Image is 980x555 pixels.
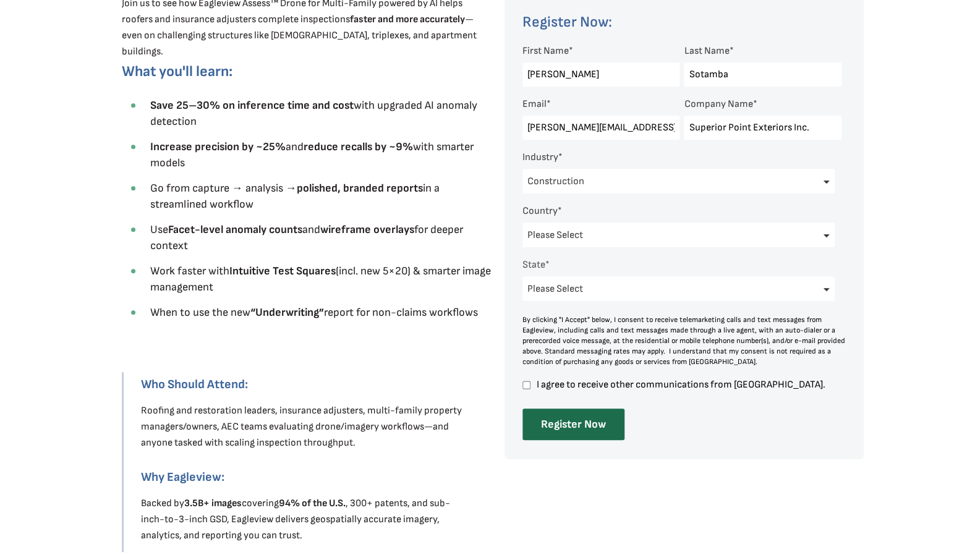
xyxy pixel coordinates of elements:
[184,497,242,509] strong: 3.5B+ images
[522,379,530,391] input: I agree to receive other communications from [GEOGRAPHIC_DATA].
[522,13,612,31] span: Register Now:
[150,265,491,294] span: Work faster with (incl. new 5×20) & smarter image management
[304,140,413,153] strong: reduce recalls by ~9%
[522,205,558,217] span: Country
[141,377,248,392] strong: Who Should Attend:
[229,265,336,277] strong: Intuitive Test Squares
[250,306,324,319] strong: “Underwriting”
[150,306,478,319] span: When to use the new report for non-claims workflows
[150,99,354,112] strong: Save 25–30% on inference time and cost
[522,98,547,110] span: Email
[150,182,440,211] span: Go from capture → analysis → in a streamlined workflow
[141,497,450,541] span: Backed by covering , 300+ patents, and sub-inch-to-3-inch GSD, Eagleview delivers geospatially ac...
[522,315,846,367] div: By clicking "I Accept" below, I consent to receive telemarketing calls and text messages from Eag...
[522,151,558,163] span: Industry
[279,497,346,509] strong: 94% of the U.S.
[522,409,624,440] input: Register Now
[350,14,465,25] strong: faster and more accurately
[297,182,423,195] strong: polished, branded reports
[141,470,224,485] strong: Why Eagleview:
[684,98,752,110] span: Company Name
[150,140,474,169] span: and with smarter models
[320,223,414,236] strong: wireframe overlays
[122,62,232,80] span: What you'll learn:
[150,223,463,252] span: Use and for deeper context
[141,404,462,448] span: Roofing and restoration leaders, insurance adjusters, multi-family property managers/owners, AEC ...
[522,45,569,57] span: First Name
[150,99,477,128] span: with upgraded AI anomaly detection
[168,223,302,236] strong: Facet-level anomaly counts
[522,259,545,271] span: State
[684,45,729,57] span: Last Name
[535,379,842,390] span: I agree to receive other communications from [GEOGRAPHIC_DATA].
[150,140,286,153] strong: Increase precision by ~25%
